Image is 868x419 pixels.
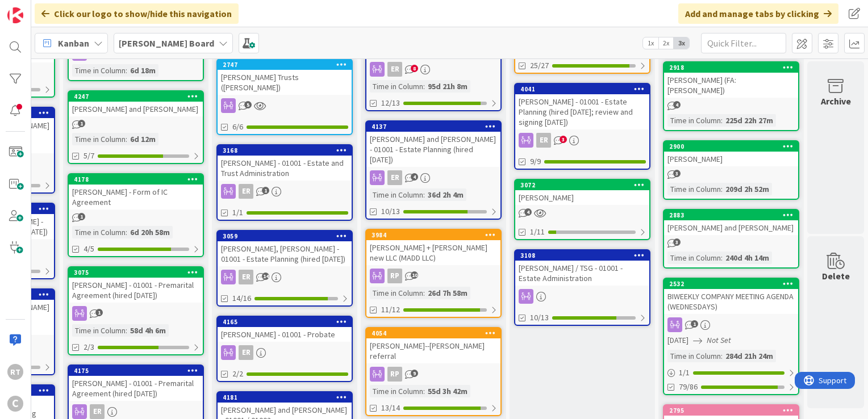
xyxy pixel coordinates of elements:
span: : [721,350,723,362]
span: 4 [411,173,418,181]
i: Not Set [707,335,731,345]
span: : [721,252,723,264]
div: 2747[PERSON_NAME] Trusts ([PERSON_NAME]) [218,60,352,95]
span: 3x [674,37,689,49]
div: 4178 [74,175,203,183]
div: Time in Column [72,226,126,238]
div: [PERSON_NAME] Trusts ([PERSON_NAME]) [218,70,352,95]
div: ER [387,62,402,77]
div: 3984 [366,230,500,240]
div: 3075[PERSON_NAME] - 01001 - Premarital Agreement (hired [DATE]) [69,267,203,303]
div: Time in Column [667,183,721,195]
span: 9/9 [530,156,541,167]
div: Delete [822,269,850,283]
div: [PERSON_NAME] - 01001 - Estate and Trust Administration [218,156,352,181]
div: 2795 [669,407,798,414]
div: 3059 [218,231,352,241]
div: 3168 [223,146,352,154]
span: : [126,226,127,238]
div: 1/1 [664,366,798,380]
div: ER [239,345,253,360]
div: 4165 [218,317,352,327]
div: 2900[PERSON_NAME] [664,141,798,166]
span: 14/16 [232,292,251,304]
div: RP [366,367,500,382]
span: 2/2 [232,368,243,380]
div: 2532 [664,279,798,289]
span: 11/12 [381,304,400,316]
div: [PERSON_NAME] - 01001 - Probate [218,327,352,342]
span: 1x [643,37,658,49]
div: ER [366,170,500,185]
div: RP [387,367,402,382]
div: 3168[PERSON_NAME] - 01001 - Estate and Trust Administration [218,145,352,181]
div: 3059 [223,232,352,240]
span: 1 [691,320,698,328]
span: : [423,80,425,93]
span: : [423,287,425,299]
div: 4165 [223,318,352,326]
span: 8 [411,65,418,72]
div: BIWEEKLY COMPANY MEETING AGENDA (WEDNESDAYS) [664,289,798,314]
div: 209d 2h 52m [723,183,772,195]
div: [PERSON_NAME] [515,190,649,205]
b: [PERSON_NAME] Board [119,37,214,49]
div: ER [218,345,352,360]
div: ER [239,184,253,199]
span: 9 [411,370,418,377]
div: 3072[PERSON_NAME] [515,180,649,205]
div: 2900 [669,143,798,150]
span: : [423,188,425,201]
div: 3075 [69,267,203,278]
div: 55d 3h 42m [425,385,470,397]
div: 3984[PERSON_NAME] + [PERSON_NAME] new LLC (MADD LLC) [366,230,500,265]
div: 6d 20h 58m [127,226,173,238]
div: 3984 [372,231,500,239]
div: 4041[PERSON_NAME] - 01001 - Estate Planning (hired [DATE]; review and signing [DATE]) [515,84,649,129]
div: [PERSON_NAME] and [PERSON_NAME] [664,220,798,235]
div: 4175 [74,367,203,375]
div: 3108 [515,250,649,261]
div: 2918 [669,64,798,72]
div: 2795 [664,405,798,416]
div: [PERSON_NAME] and [PERSON_NAME] - 01001 - Estate Planning (hired [DATE]) [366,132,500,167]
div: 4247[PERSON_NAME] and [PERSON_NAME] [69,91,203,116]
div: 2900 [664,141,798,152]
span: 12/13 [381,97,400,109]
div: ER [387,170,402,185]
div: 4041 [520,85,649,93]
div: 3072 [520,181,649,189]
span: : [126,133,127,145]
div: 6d 12m [127,133,158,145]
span: 3 [673,170,681,177]
span: 1 / 1 [679,367,690,379]
div: 2532BIWEEKLY COMPANY MEETING AGENDA (WEDNESDAYS) [664,279,798,314]
div: [PERSON_NAME] [664,152,798,166]
div: 2883 [669,211,798,219]
div: 2747 [223,61,352,69]
div: 4247 [74,93,203,100]
div: 225d 22h 27m [723,114,776,127]
span: : [721,183,723,195]
div: ER [218,184,352,199]
div: [PERSON_NAME] (FA: [PERSON_NAME]) [664,73,798,98]
span: 1/11 [530,226,545,238]
div: Time in Column [370,287,423,299]
div: RP [387,269,402,283]
span: 5/7 [84,150,94,162]
span: 13/14 [381,402,400,414]
div: Time in Column [667,114,721,127]
div: 3059[PERSON_NAME], [PERSON_NAME] - 01001 - Estate Planning (hired [DATE]) [218,231,352,266]
div: 4181 [223,393,352,401]
div: 4137 [372,123,500,131]
span: 4 [673,101,681,108]
div: [PERSON_NAME] - Form of IC Agreement [69,185,203,209]
span: 2x [658,37,674,49]
div: 4054 [366,328,500,338]
span: : [721,114,723,127]
span: 1 [95,309,103,316]
div: Time in Column [667,252,721,264]
div: 240d 4h 14m [723,252,772,264]
span: : [126,324,127,337]
div: [PERSON_NAME] + [PERSON_NAME] new LLC (MADD LLC) [366,240,500,265]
